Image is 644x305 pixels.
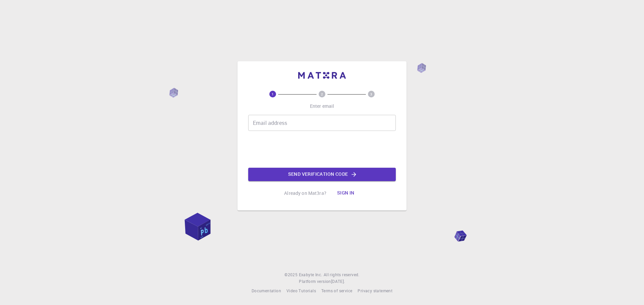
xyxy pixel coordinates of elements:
[321,288,352,293] span: Terms of service
[299,278,331,285] span: Platform version
[332,186,360,200] button: Sign in
[321,288,352,294] a: Terms of service
[286,288,316,294] a: Video Tutorials
[370,92,372,96] text: 3
[321,92,323,96] text: 2
[331,278,345,285] a: [DATE].
[358,288,392,294] a: Privacy statement
[271,136,373,162] iframe: reCAPTCHA
[358,288,392,293] span: Privacy statement
[299,272,322,278] a: Exabyte Inc.
[331,279,345,284] span: [DATE] .
[252,288,281,293] span: Documentation
[284,272,299,278] span: © 2025
[310,103,334,109] p: Enter email
[299,272,322,277] span: Exabyte Inc.
[272,92,274,96] text: 1
[248,168,396,181] button: Send verification code
[252,288,281,294] a: Documentation
[284,190,326,197] p: Already on Mat3ra?
[286,288,316,293] span: Video Tutorials
[324,272,360,278] span: All rights reserved.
